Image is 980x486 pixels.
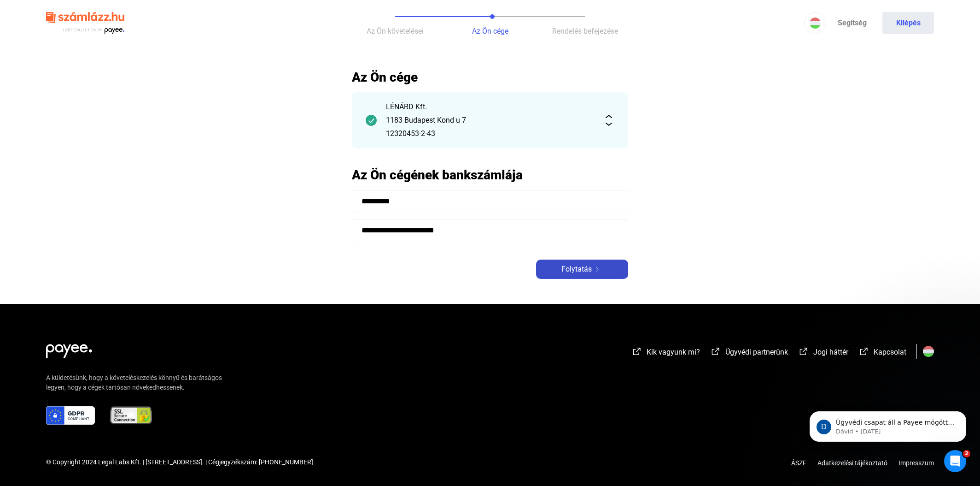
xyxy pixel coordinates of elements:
[798,349,848,358] a: external-link-whiteJogi háttér
[804,12,826,34] button: HU
[352,69,628,85] h2: Az Ön cége
[810,18,821,29] img: HU
[386,115,594,126] div: 1183 Budapest Kond u 7
[874,348,906,356] span: Kapcsolat
[813,348,848,356] span: Jogi háttér
[725,348,788,356] span: Ügyvédi partnerünk
[46,457,313,467] div: © Copyright 2024 Legal Labs Kft. | [STREET_ADDRESS]. | Cégjegyzékszám: [PHONE_NUMBER]
[944,450,966,472] iframe: Intercom live chat
[963,450,970,457] span: 2
[110,406,152,425] img: ssl
[806,459,898,467] a: Adatkezelési tájékoztató
[791,459,806,467] a: ÁSZF
[352,167,628,183] h2: Az Ön cégének bankszámlája
[898,459,934,467] a: Impresszum
[858,347,869,356] img: external-link-white
[631,347,642,356] img: external-link-white
[603,115,614,126] img: expand
[552,27,618,36] span: Rendelés befejezése
[710,347,721,356] img: external-link-white
[472,27,508,36] span: Az Ön cége
[631,349,700,358] a: external-link-whiteKik vagyunk mi?
[647,348,700,356] span: Kik vagyunk mi?
[561,264,592,275] span: Folytatás
[826,12,878,34] a: Segítség
[367,27,424,36] span: Az Ön követelései
[592,267,603,272] img: arrow-right-white
[536,260,628,279] button: Folytatásarrow-right-white
[798,347,809,356] img: external-link-white
[366,115,377,126] img: checkmark-darker-green-circle
[46,339,92,358] img: white-payee-white-dot.svg
[923,346,934,357] img: HU.svg
[710,349,788,358] a: external-link-whiteÜgyvédi partnerünk
[46,406,95,425] img: gdpr
[882,12,934,34] button: Kilépés
[858,349,906,358] a: external-link-whiteKapcsolat
[386,128,594,139] div: 12320453-2-43
[386,101,594,113] div: LÉNÁRD Kft.
[46,8,124,38] img: szamlazzhu-logo
[796,392,980,461] iframe: Intercom notifications üzenet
